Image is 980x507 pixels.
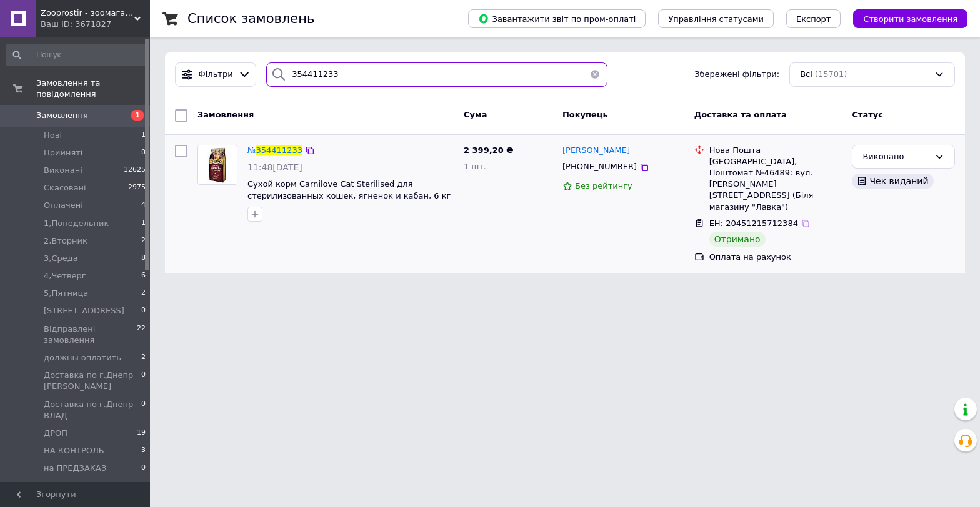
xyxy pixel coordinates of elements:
[141,399,146,421] span: 0
[44,370,141,392] span: Доставка по г.Днепр [PERSON_NAME]
[141,235,146,247] span: 2
[852,110,883,119] span: Статус
[44,218,109,229] span: 1,Понедельник
[44,323,137,346] span: Відправлені замовлення
[141,305,146,317] span: 0
[137,481,146,492] span: 30
[44,130,62,141] span: Нові
[694,110,787,119] span: Доставка та оплата
[141,253,146,264] span: 8
[562,162,637,171] span: [PHONE_NUMBER]
[841,14,967,23] a: Створити замовлення
[198,145,237,184] img: Фото товару
[800,69,812,81] span: Всі
[141,218,146,229] span: 1
[464,162,486,171] span: 1 шт.
[36,77,150,100] span: Замовлення та повідомлення
[44,399,141,421] span: Доставка по г.Днепр ВЛАД
[44,428,67,439] span: ДРОП
[44,481,97,492] span: Новая почта
[141,288,146,299] span: 2
[464,110,487,119] span: Cума
[141,147,146,159] span: 0
[247,162,302,172] span: 11:48[DATE]
[124,165,146,176] span: 12625
[44,253,78,264] span: 3,Среда
[786,9,841,28] button: Експорт
[197,110,254,119] span: Замовлення
[562,145,630,155] span: [PERSON_NAME]
[128,182,146,194] span: 2975
[44,200,83,211] span: Оплачені
[141,352,146,363] span: 2
[36,110,88,121] span: Замовлення
[44,235,87,247] span: 2,Вторник
[815,69,847,79] span: (15701)
[562,145,630,157] a: [PERSON_NAME]
[137,323,146,346] span: 22
[709,232,766,247] div: Отримано
[187,11,314,26] h1: Список замовлень
[709,252,842,263] div: Оплата на рахунок
[694,69,779,81] span: Збережені фільтри:
[197,145,237,185] a: Фото товару
[658,9,774,28] button: Управління статусами
[131,110,144,121] span: 1
[141,463,146,474] span: 0
[668,14,764,24] span: Управління статусами
[852,174,933,189] div: Чек виданий
[141,270,146,282] span: 6
[199,69,233,81] span: Фільтри
[44,288,88,299] span: 5,Пятница
[41,7,134,19] span: Zooprostir - зоомагазин
[468,9,646,28] button: Завантажити звіт по пром-оплаті
[796,14,831,24] span: Експорт
[562,110,608,119] span: Покупець
[44,147,82,159] span: Прийняті
[44,270,86,282] span: 4,Четверг
[863,14,957,24] span: Створити замовлення
[44,165,82,176] span: Виконані
[266,62,607,87] input: Пошук за номером замовлення, ПІБ покупця, номером телефону, Email, номером накладної
[141,130,146,141] span: 1
[575,181,632,190] span: Без рейтингу
[44,445,104,456] span: НА КОНТРОЛЬ
[256,145,302,155] span: 354411233
[44,182,86,194] span: Скасовані
[582,62,607,87] button: Очистить
[709,156,842,213] div: [GEOGRAPHIC_DATA], Поштомат №46489: вул. [PERSON_NAME][STREET_ADDRESS] (Біля магазину "Лавка")
[464,145,513,155] span: 2 399,20 ₴
[41,19,150,30] div: Ваш ID: 3671827
[853,9,967,28] button: Створити замовлення
[137,428,146,439] span: 19
[247,145,256,155] span: №
[44,463,106,474] span: на ПРЕДЗАКАЗ
[709,145,842,156] div: Нова Пошта
[709,219,798,228] span: ЕН: 20451215712384
[141,445,146,456] span: 3
[44,352,121,363] span: должны оплатить
[141,200,146,211] span: 4
[6,44,147,66] input: Пошук
[478,13,636,24] span: Завантажити звіт по пром-оплаті
[862,150,929,164] div: Виконано
[141,370,146,392] span: 0
[247,179,451,200] a: Сухой корм Carnilove Cat Sterilised для стерилизованных кошек, ягненок и кабан, 6 кг
[44,305,124,317] span: [STREET_ADDRESS]
[247,145,302,155] a: №354411233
